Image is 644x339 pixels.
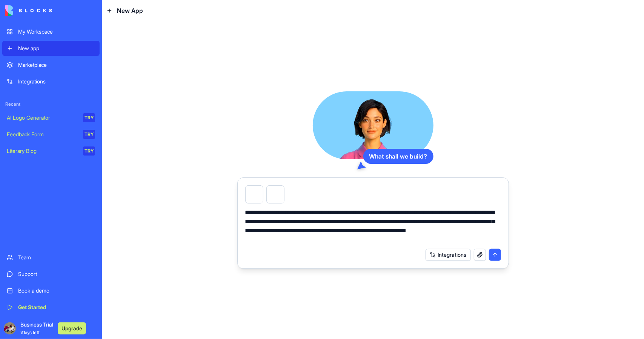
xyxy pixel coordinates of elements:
[20,330,40,335] span: 7 days left
[2,127,100,142] a: Feedback FormTRY
[2,24,100,39] a: My Workspace
[426,249,471,261] button: Integrations
[18,270,95,278] div: Support
[7,131,78,138] div: Feedback Form
[2,143,100,159] a: Literary BlogTRY
[2,300,100,315] a: Get Started
[18,304,95,311] div: Get Started
[58,322,86,334] button: Upgrade
[5,5,52,16] img: logo
[18,61,95,69] div: Marketplace
[83,113,95,122] div: TRY
[18,45,95,52] div: New app
[4,322,16,334] img: ACg8ocIgJSo-9v3IpO1saGFhZQehXWkLeHoSIdRz6lRRSv8QQWqTvTo=s96-c
[2,101,100,107] span: Recent
[2,267,100,282] a: Support
[2,110,100,125] a: AI Logo GeneratorTRY
[2,41,100,56] a: New app
[83,130,95,139] div: TRY
[18,254,95,261] div: Team
[7,147,78,155] div: Literary Blog
[2,283,100,298] a: Book a demo
[363,149,433,164] div: What shall we build?
[7,114,78,122] div: AI Logo Generator
[2,57,100,72] a: Marketplace
[117,6,143,15] span: New App
[18,287,95,294] div: Book a demo
[20,321,53,336] span: Business Trial
[18,28,95,35] div: My Workspace
[2,250,100,265] a: Team
[83,146,95,156] div: TRY
[2,74,100,89] a: Integrations
[18,78,95,85] div: Integrations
